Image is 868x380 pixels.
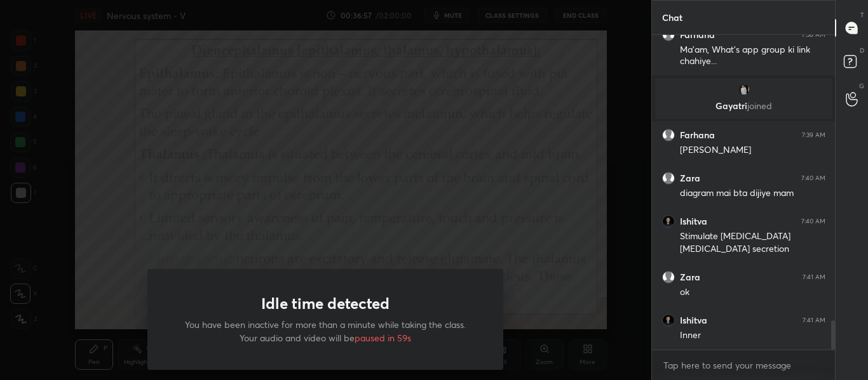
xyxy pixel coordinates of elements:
div: Stimulate [MEDICAL_DATA] [680,230,825,243]
h6: Ishitva [680,315,707,326]
div: 7:40 AM [801,218,825,225]
p: T [860,10,864,20]
span: joined [747,100,772,112]
img: default.png [662,172,675,185]
div: diagram mai bta dijiye mam [680,187,825,200]
span: paused in 59s [355,332,411,344]
h6: Farhana [680,129,715,141]
div: Inner [680,329,825,342]
img: default.png [662,29,675,41]
img: default.png [662,271,675,284]
div: [PERSON_NAME] [680,144,825,157]
h6: Ishitva [680,216,707,227]
img: default.png [662,129,675,141]
div: 7:41 AM [803,273,825,281]
div: 7:39 AM [802,131,825,139]
div: grid [652,35,836,350]
div: 7:40 AM [801,174,825,182]
p: D [860,46,864,55]
div: 7:38 AM [802,31,825,39]
p: You have been inactive for more than a minute while taking the class. Your audio and video will be [178,318,473,344]
img: c952e13a6eee4e0e8f41ae3a27fa18c8.jpg [662,215,675,228]
div: 7:41 AM [803,317,825,324]
p: G [859,81,864,91]
div: Ma'am, What's app group ki link chahiye... [680,44,825,68]
h6: Zara [680,173,700,184]
img: 1dda82f30b45410ab9743b45f1a9c9d0.jpg [737,83,750,96]
img: c952e13a6eee4e0e8f41ae3a27fa18c8.jpg [662,314,675,327]
h6: Farhana [680,29,715,41]
div: ok [680,286,825,299]
p: Chat [652,1,693,34]
div: [MEDICAL_DATA] secretion [680,243,825,256]
h6: Zara [680,272,700,283]
p: Gayatri [663,101,825,111]
h1: Idle time detected [261,294,390,313]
